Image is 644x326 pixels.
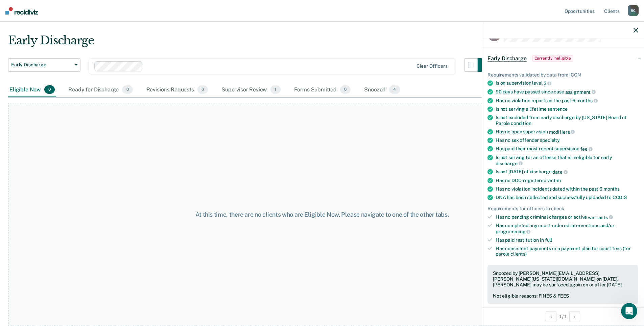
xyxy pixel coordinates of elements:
div: Is on supervision level [496,80,638,86]
div: Is not excluded from early discharge by [US_STATE] Board of Parole [496,115,638,126]
div: At this time, there are no clients who are Eligible Now. Please navigate to one of the other tabs. [165,211,479,218]
div: Has no violation reports in the past 6 [496,97,638,104]
div: Forms Submitted [293,83,352,97]
div: Requirements for officers to check [487,206,638,212]
span: 4 [389,85,400,94]
button: Previous Opportunity [546,311,556,322]
div: Has paid restitution in [496,237,638,243]
span: fee [580,146,593,152]
div: Revisions Requests [145,83,209,97]
div: Snoozed by [PERSON_NAME][EMAIL_ADDRESS][PERSON_NAME][US_STATE][DOMAIN_NAME] on [DATE]. [PERSON_NA... [493,270,633,287]
iframe: Intercom live chat [621,303,637,319]
span: 3 [544,81,552,86]
span: 0 [44,85,55,94]
div: Snoozed [363,83,401,97]
span: sentence [547,106,568,112]
span: date [552,169,567,175]
div: Early DischargeCurrently ineligible [482,47,644,69]
div: Early Discharge [8,34,491,53]
span: months [576,98,598,103]
span: assignment [565,89,596,94]
div: Has consistent payments or a payment plan for court fees (for parole [496,245,638,257]
div: Clear officers [416,63,448,69]
span: clients) [510,251,527,257]
div: Has no open supervision [496,129,638,135]
div: Has paid their most recent supervision [496,146,638,152]
span: 0 [340,85,351,94]
div: 90 days have passed since case [496,89,638,95]
div: 1 / 1 [482,307,644,325]
div: Is not serving a lifetime [496,106,638,112]
div: Requirements validated by data from ICON [487,72,638,78]
div: Is not [DATE] of discharge [496,169,638,175]
span: discharge [496,160,523,166]
span: 1 [270,85,280,94]
span: Early Discharge [11,62,72,68]
div: Ready for Discharge [67,83,134,97]
div: Has no pending criminal charges or active [496,214,638,220]
button: Next Opportunity [569,311,580,322]
div: Supervisor Review [220,83,282,97]
span: modifiers [549,129,575,134]
div: R C [628,5,639,16]
div: Has no sex offender [496,137,638,143]
span: condition [511,121,531,126]
div: Eligible Now [8,83,56,97]
div: DNA has been collected and successfully uploaded to [496,195,638,200]
span: 0 [197,85,208,94]
div: Has no DOC-registered [496,178,638,183]
span: full [545,237,552,242]
span: specialty [540,137,560,143]
div: Has no violation incidents dated within the past 6 [496,186,638,192]
div: Has completed any court-ordered interventions and/or [496,223,638,234]
span: victim [547,178,561,183]
div: Not eligible reasons: FINES & FEES [493,293,633,299]
span: Currently ineligible [532,55,574,62]
div: Is not serving for an offense that is ineligible for early [496,155,638,166]
span: Early Discharge [487,55,527,62]
span: 0 [122,85,133,94]
span: programming [496,229,530,234]
img: Recidiviz [5,7,38,15]
span: CODIS [613,195,627,200]
span: months [603,186,620,192]
span: warrants [588,214,613,220]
